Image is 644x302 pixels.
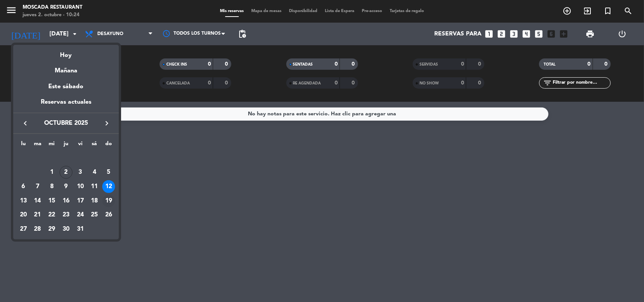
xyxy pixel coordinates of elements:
[88,208,101,221] div: 25
[13,45,119,60] div: Hoy
[102,208,115,221] div: 26
[102,119,111,128] i: keyboard_arrow_right
[45,195,58,207] div: 15
[74,195,87,207] div: 17
[73,140,88,151] th: viernes
[88,179,102,194] td: 11 de octubre de 2025
[60,180,72,193] div: 9
[16,222,31,236] td: 27 de octubre de 2025
[73,194,88,208] td: 17 de octubre de 2025
[102,180,115,193] div: 12
[45,140,59,151] th: miércoles
[102,166,115,179] div: 5
[101,179,116,194] td: 12 de octubre de 2025
[59,140,73,151] th: jueves
[13,97,119,113] div: Reservas actuales
[16,208,31,222] td: 20 de octubre de 2025
[31,179,45,194] td: 7 de octubre de 2025
[74,208,87,221] div: 24
[13,76,119,97] div: Este sábado
[31,195,44,207] div: 14
[73,165,88,179] td: 3 de octubre de 2025
[45,208,58,221] div: 22
[16,140,31,151] th: lunes
[60,223,72,236] div: 30
[31,223,44,236] div: 28
[18,118,32,128] button: keyboard_arrow_left
[101,208,116,222] td: 26 de octubre de 2025
[60,208,72,221] div: 23
[31,208,44,221] div: 21
[17,208,30,221] div: 20
[59,222,73,236] td: 30 de octubre de 2025
[88,165,102,179] td: 4 de octubre de 2025
[100,118,114,128] button: keyboard_arrow_right
[73,222,88,236] td: 31 de octubre de 2025
[13,60,119,76] div: Mañana
[21,119,30,128] i: keyboard_arrow_left
[74,180,87,193] div: 10
[73,208,88,222] td: 24 de octubre de 2025
[60,166,72,179] div: 2
[31,180,44,193] div: 7
[45,166,58,179] div: 1
[88,194,102,208] td: 18 de octubre de 2025
[17,195,30,207] div: 13
[101,140,116,151] th: domingo
[101,165,116,179] td: 5 de octubre de 2025
[16,151,116,166] td: OCT.
[31,222,45,236] td: 28 de octubre de 2025
[88,140,102,151] th: sábado
[31,194,45,208] td: 14 de octubre de 2025
[45,165,59,179] td: 1 de octubre de 2025
[59,179,73,194] td: 9 de octubre de 2025
[74,223,87,236] div: 31
[16,194,31,208] td: 13 de octubre de 2025
[59,165,73,179] td: 2 de octubre de 2025
[88,208,102,222] td: 25 de octubre de 2025
[17,223,30,236] div: 27
[73,179,88,194] td: 10 de octubre de 2025
[88,195,101,207] div: 18
[59,194,73,208] td: 16 de octubre de 2025
[45,223,58,236] div: 29
[45,208,59,222] td: 22 de octubre de 2025
[88,180,101,193] div: 11
[59,208,73,222] td: 23 de octubre de 2025
[45,180,58,193] div: 8
[17,180,30,193] div: 6
[60,195,72,207] div: 16
[31,140,45,151] th: martes
[88,166,101,179] div: 4
[16,179,31,194] td: 6 de octubre de 2025
[45,194,59,208] td: 15 de octubre de 2025
[32,118,100,128] span: octubre 2025
[31,208,45,222] td: 21 de octubre de 2025
[101,194,116,208] td: 19 de octubre de 2025
[74,166,87,179] div: 3
[102,195,115,207] div: 19
[45,222,59,236] td: 29 de octubre de 2025
[45,179,59,194] td: 8 de octubre de 2025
